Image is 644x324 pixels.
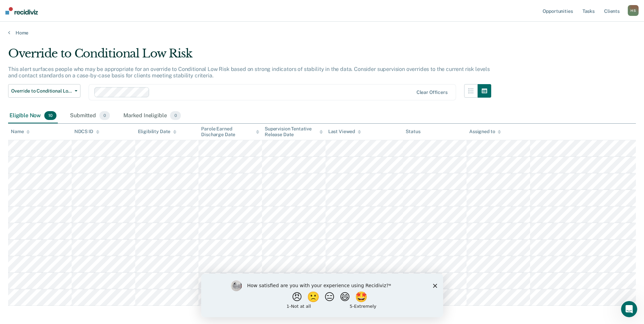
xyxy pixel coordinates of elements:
[8,30,636,36] a: Home
[628,5,639,16] div: H S
[8,84,80,98] button: Override to Conditional Low Risk
[5,7,38,15] img: Recidiviz
[265,126,323,138] div: Supervision Tentative Release Date
[8,66,490,79] p: This alert surfaces people who may be appropriate for an override to Conditional Low Risk based o...
[8,47,491,66] div: Override to Conditional Low Risk
[8,108,58,123] div: Eligible Now10
[99,111,110,120] span: 0
[170,111,181,120] span: 0
[621,301,637,317] iframe: Intercom live chat
[628,5,639,16] button: HS
[138,129,177,134] div: Eligibility Date
[69,108,111,123] div: Submitted0
[201,126,259,138] div: Parole Earned Discharge Date
[201,274,443,317] iframe: Survey by Kim from Recidiviz
[406,129,420,134] div: Status
[11,88,72,94] span: Override to Conditional Low Risk
[328,129,361,134] div: Last Viewed
[74,129,99,134] div: NDCS ID
[469,129,501,134] div: Assigned to
[416,90,448,95] div: Clear officers
[122,108,182,123] div: Marked Ineligible0
[44,111,56,120] span: 10
[11,129,30,134] div: Name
